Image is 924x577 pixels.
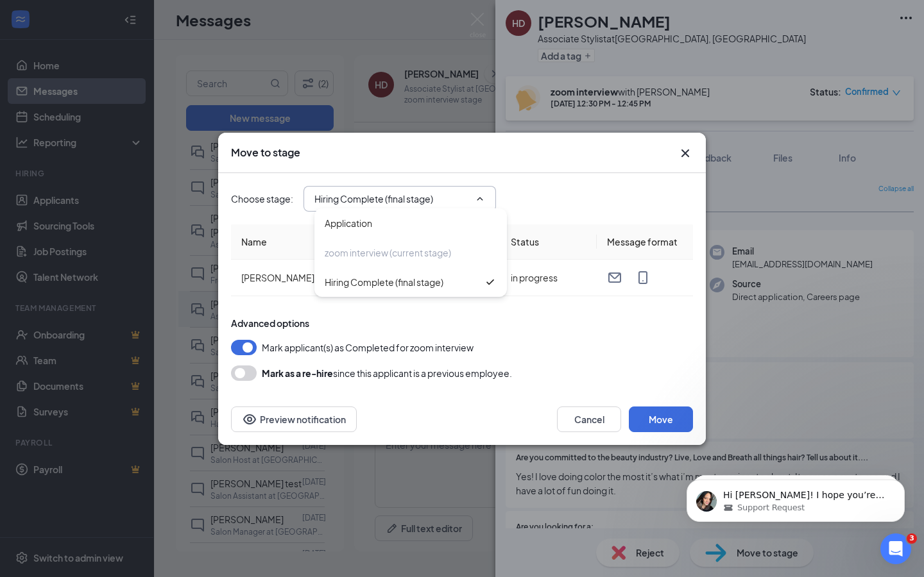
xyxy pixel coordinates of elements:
[262,367,333,379] b: Mark as a re-hire
[475,194,485,204] svg: ChevronUp
[262,365,512,381] div: since this applicant is a previous employee.
[231,224,501,260] th: Name
[667,453,924,542] iframe: Intercom notifications message
[242,412,257,427] svg: Eye
[241,272,314,283] span: [PERSON_NAME]
[629,406,693,432] button: Move
[678,146,693,161] svg: Cross
[484,276,497,288] svg: Checkmark
[907,533,917,544] span: 3
[880,533,911,564] iframe: Intercom live chat
[231,317,693,330] div: Advanced options
[231,146,300,160] h3: Move to stage
[231,406,357,432] button: Preview notificationEye
[262,340,474,355] span: Mark applicant(s) as Completed for zoom interview
[597,224,693,260] th: Message format
[325,216,372,230] div: Application
[557,406,621,432] button: Cancel
[501,224,597,260] th: Status
[607,270,622,285] svg: Email
[635,270,651,285] svg: MobileSms
[501,260,597,296] td: in progress
[231,192,293,206] span: Choose stage :
[325,275,443,289] div: Hiring Complete (final stage)
[678,146,693,161] button: Close
[325,246,451,260] div: zoom interview (current stage)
